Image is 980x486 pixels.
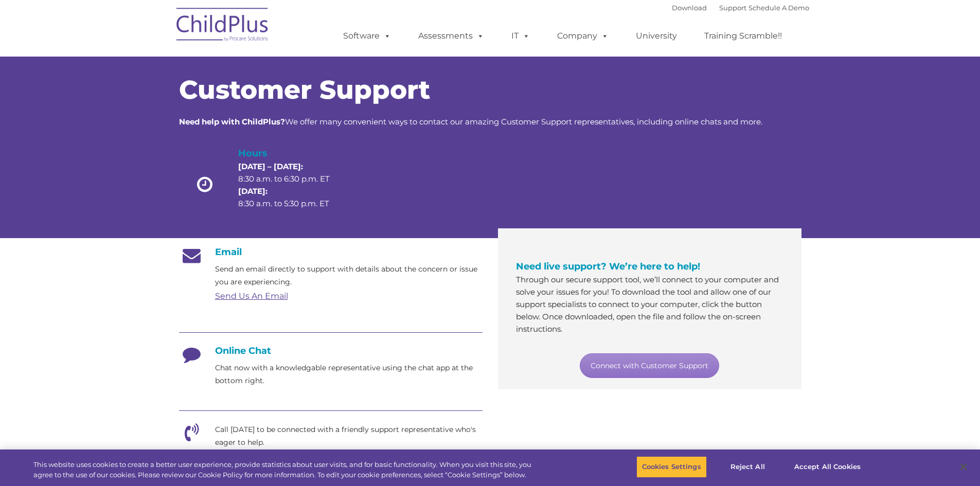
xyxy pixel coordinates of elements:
[789,456,866,478] button: Accept All Cookies
[179,117,285,127] strong: Need help with ChildPlus?
[516,261,700,272] span: Need live support? We’re here to help!
[179,345,483,356] h4: Online Chat
[238,161,303,171] strong: [DATE] – [DATE]:
[749,4,809,12] a: Schedule A Demo
[636,456,707,478] button: Cookies Settings
[694,26,792,46] a: Training Scramble!!
[171,1,274,52] img: ChildPlus by Procare Solutions
[716,456,780,478] button: Reject All
[215,263,483,289] p: Send an email directly to support with details about the concern or issue you are experiencing.
[501,26,540,46] a: IT
[238,160,347,210] p: 8:30 a.m. to 6:30 p.m. ET 8:30 a.m. to 5:30 p.m. ET
[672,4,809,12] font: |
[215,291,288,301] a: Send Us An Email
[179,117,762,127] span: We offer many convenient ways to contact our amazing Customer Support representatives, including ...
[719,4,746,12] a: Support
[179,246,483,258] h4: Email
[333,26,401,46] a: Software
[547,26,619,46] a: Company
[238,186,268,196] strong: [DATE]:
[33,460,539,480] div: This website uses cookies to create a better user experience, provide statistics about user visit...
[580,353,719,378] a: Connect with Customer Support
[238,146,347,160] h4: Hours
[408,26,494,46] a: Assessments
[215,423,483,449] p: Call [DATE] to be connected with a friendly support representative who's eager to help.
[952,456,975,478] button: Close
[516,274,783,335] p: Through our secure support tool, we’ll connect to your computer and solve your issues for you! To...
[215,362,483,387] p: Chat now with a knowledgable representative using the chat app at the bottom right.
[672,4,707,12] a: Download
[626,26,687,46] a: University
[179,74,430,105] span: Customer Support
